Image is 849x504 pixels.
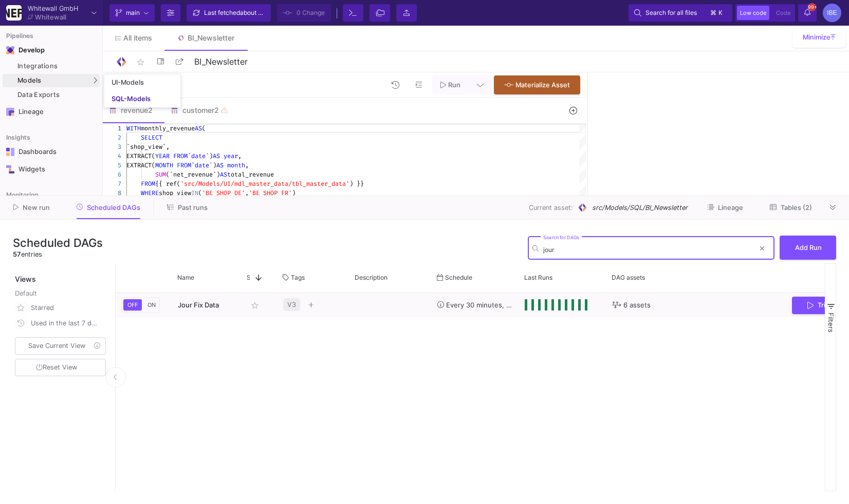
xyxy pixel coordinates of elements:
h3: Scheduled DAGs [13,236,103,249]
span: FROM [141,180,155,188]
span: IN [191,189,198,197]
div: SQL-Models [112,95,151,103]
img: SQL-Model type child icon [171,107,178,114]
span: AS [220,170,227,179]
span: monthly_revenue [141,124,195,132]
button: Save Current View [15,337,106,355]
div: BI_Newsletter [188,34,234,42]
span: , [245,189,249,197]
span: about 1 hour ago [240,9,288,16]
span: `shop_view`, [126,143,170,151]
span: 6 assets [623,293,651,317]
span: 'BE_SHOP_DE' [202,189,245,197]
span: Run [448,81,460,89]
span: 'BE_SHOP_FR' [249,189,292,197]
div: Lineage [19,108,85,116]
button: Low code [737,6,769,20]
div: Data Exports [17,91,97,99]
button: Tables (2) [758,200,824,216]
span: total_revenue [227,170,274,179]
mat-icon: star_border [249,299,261,312]
span: AS [195,124,202,132]
div: entries [13,249,103,259]
span: Current asset: [529,203,573,212]
img: Tab icon [177,34,186,43]
a: SQL-Models [104,91,180,107]
input: Search... [543,246,754,254]
button: Lineage [695,200,755,216]
span: `) [209,161,216,169]
div: Develop [19,46,34,54]
span: , [245,161,249,169]
button: 99+ [798,4,817,22]
div: customer2 [171,106,230,114]
span: Models [17,76,42,85]
div: 3 [103,142,121,151]
span: main [126,5,140,21]
span: All items [123,34,152,42]
span: Jour Fix Data [178,301,219,309]
div: Dashboards [19,148,85,156]
span: date [191,152,206,160]
span: Scheduled DAGs [87,204,140,211]
span: Tables (2) [781,204,812,211]
span: Name [177,274,194,281]
span: DAG assets [612,274,645,281]
div: 4 [103,151,121,161]
span: WITH [126,124,141,132]
span: Last Runs [524,274,552,281]
mat-icon: star_border [135,56,147,68]
img: Navigation icon [6,148,14,156]
span: ` [188,152,191,160]
div: 2 [103,133,121,142]
button: Search for all files⌘k [629,4,732,22]
div: UI-Models [112,79,144,87]
button: Code [773,6,793,20]
button: Reset View [15,359,106,377]
button: Past runs [155,200,220,216]
div: Starred [31,300,100,316]
span: WHERE [141,189,159,197]
div: IBE [823,4,841,22]
span: {{ ref( [155,180,180,188]
span: ` [191,161,195,169]
div: Integrations [17,62,97,70]
span: ) [292,189,296,197]
span: `) [206,152,213,160]
span: OFF [125,301,140,308]
a: Navigation iconWidgets [3,161,100,178]
div: Whitewall [35,14,66,21]
button: OFF [123,299,142,311]
span: SUM [155,170,166,179]
button: main [109,4,155,22]
div: Default [15,288,108,300]
span: New run [23,204,50,211]
span: Search for all files [645,5,697,21]
img: Logo [115,55,128,68]
span: year [224,152,238,160]
button: Last fetchedabout 1 hour ago [187,4,271,22]
span: FROM [177,161,191,169]
span: ( [198,189,202,197]
span: date [195,161,209,169]
img: Navigation icon [6,46,14,54]
span: MONTH [155,161,173,169]
div: 8 [103,188,121,198]
mat-expansion-panel-header: Navigation iconDevelop [3,42,100,59]
span: 57 [13,250,21,258]
img: YZ4Yr8zUCx6JYM5gIgaTIQYeTXdcwQjnYC8iZtTV.png [6,5,22,21]
a: Data Exports [3,88,100,102]
button: Run [432,75,469,94]
a: UI-Models [104,74,180,91]
button: ⌘k [707,7,727,19]
button: New run [1,200,62,216]
span: k [718,7,723,19]
button: Starred [13,300,108,316]
span: ⌘ [710,7,716,19]
div: Used in the last 7 days [31,316,100,331]
span: month [227,161,245,169]
div: revenue2 [109,106,158,114]
div: 5 [103,161,121,170]
a: Navigation iconDashboards [3,144,100,160]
